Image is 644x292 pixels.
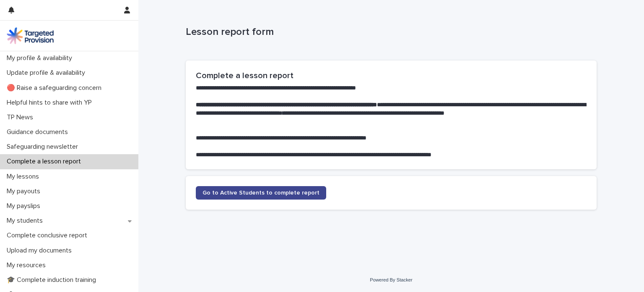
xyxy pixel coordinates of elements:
p: 🔴 Raise a safeguarding concern [3,84,108,92]
p: 🎓 Complete induction training [3,276,103,284]
p: Upload my documents [3,247,78,255]
p: My payslips [3,202,47,210]
a: Powered By Stacker [370,277,412,282]
p: My students [3,217,49,225]
p: Lesson report form [186,26,593,38]
p: My resources [3,261,52,269]
p: Complete conclusive report [3,231,94,239]
p: My profile & availability [3,54,79,62]
p: My lessons [3,173,46,181]
img: M5nRWzHhSzIhMunXDL62 [7,27,54,44]
p: Guidance documents [3,128,75,136]
p: Helpful hints to share with YP [3,99,99,107]
p: My payouts [3,187,47,195]
p: Complete a lesson report [3,158,88,166]
p: Update profile & availability [3,69,92,77]
p: TP News [3,113,40,121]
h2: Complete a lesson report [196,71,587,81]
a: Go to Active Students to complete report [196,186,326,200]
p: Safeguarding newsletter [3,143,85,151]
span: Go to Active Students to complete report [203,190,319,196]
